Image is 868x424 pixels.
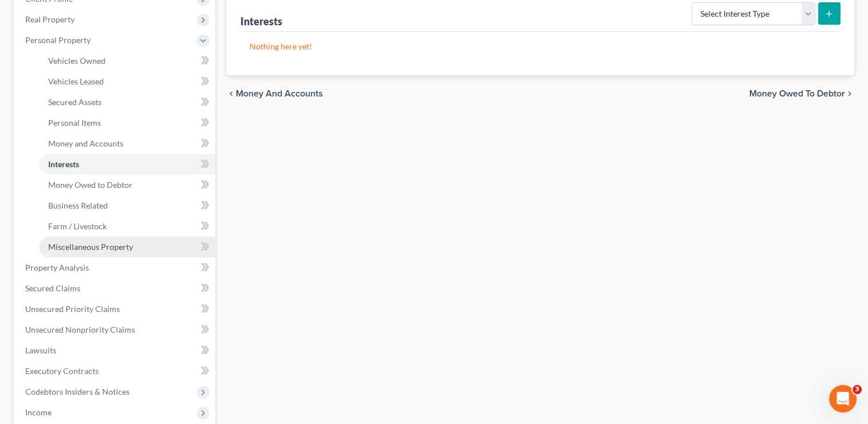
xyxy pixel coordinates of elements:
a: Vehicles Leased [39,71,215,92]
span: Money Owed to Debtor [749,89,845,98]
p: Nothing here yet! [250,41,831,52]
a: Property Analysis [16,257,215,278]
span: Lawsuits [25,345,56,355]
span: Personal Items [48,118,101,128]
span: Real Property [25,14,75,24]
a: Unsecured Priority Claims [16,299,215,319]
span: Vehicles Leased [48,76,104,86]
span: Property Analysis [25,263,89,272]
span: Income [25,407,52,417]
span: Secured Claims [25,283,80,293]
span: Miscellaneous Property [48,242,133,252]
i: chevron_left [227,89,236,98]
span: Money Owed to Debtor [48,180,133,190]
span: 3 [853,385,862,394]
span: Unsecured Nonpriority Claims [25,325,135,334]
span: Unsecured Priority Claims [25,304,120,314]
a: Secured Claims [16,278,215,299]
a: Personal Items [39,113,215,133]
a: Money Owed to Debtor [39,175,215,195]
span: Secured Assets [48,97,102,107]
span: Business Related [48,201,108,210]
span: Vehicles Owned [48,56,106,65]
a: Miscellaneous Property [39,237,215,257]
span: Farm / Livestock [48,221,107,231]
a: Business Related [39,195,215,216]
span: Codebtors Insiders & Notices [25,387,130,396]
a: Executory Contracts [16,361,215,381]
span: Executory Contracts [25,366,99,376]
i: chevron_right [845,89,854,98]
a: Unsecured Nonpriority Claims [16,319,215,340]
button: chevron_left Money and Accounts [227,89,323,98]
span: Money and Accounts [48,138,123,148]
button: Money Owed to Debtor chevron_right [749,89,854,98]
span: Money and Accounts [236,89,323,98]
a: Vehicles Owned [39,51,215,71]
span: Personal Property [25,35,91,45]
a: Secured Assets [39,92,215,113]
a: Farm / Livestock [39,216,215,237]
a: Interests [39,154,215,175]
span: Interests [48,159,79,169]
a: Lawsuits [16,340,215,361]
a: Money and Accounts [39,133,215,154]
div: Interests [240,14,282,28]
iframe: Intercom live chat [829,385,857,413]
